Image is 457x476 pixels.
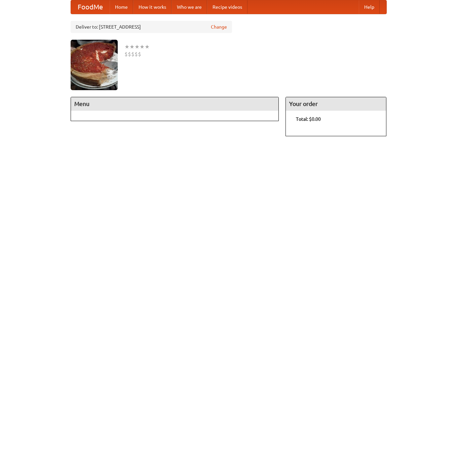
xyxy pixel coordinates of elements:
a: FoodMe [71,0,110,14]
a: Help [359,0,380,14]
li: ★ [124,43,129,50]
a: Home [110,0,133,14]
h4: Your order [286,97,386,111]
li: $ [135,50,138,58]
li: $ [138,50,141,58]
img: angular.jpg [71,40,118,90]
div: Deliver to: [STREET_ADDRESS] [71,21,232,33]
li: $ [128,50,131,58]
li: ★ [140,43,145,50]
a: Who we are [172,0,207,14]
li: ★ [145,43,150,50]
a: Recipe videos [207,0,247,14]
a: How it works [133,0,172,14]
li: $ [124,50,128,58]
li: ★ [135,43,140,50]
b: Total: $0.00 [296,116,321,122]
li: $ [131,50,135,58]
h4: Menu [71,97,279,111]
li: ★ [129,43,135,50]
a: Change [211,24,227,30]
